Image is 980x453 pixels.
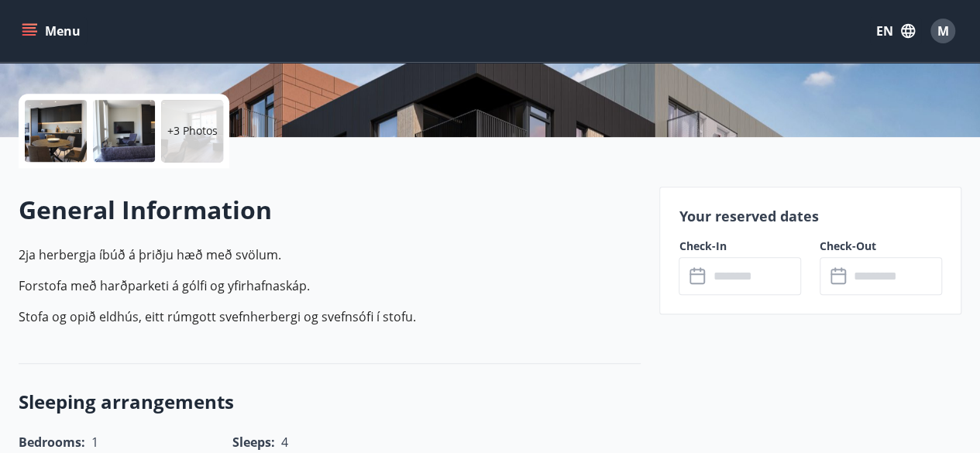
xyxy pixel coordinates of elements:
p: 2ja herbergja íbúð á þriðju hæð með svölum. [19,245,641,264]
h3: Sleeping arrangements [19,389,641,415]
button: menu [19,17,87,45]
button: EN [870,17,921,45]
p: Forstofa með harðparketi á gólfi og yfirhafnaskáp. [19,276,641,295]
p: Stofa og opið eldhús, eitt rúmgott svefnherbergi og svefnsófi í stofu. [19,307,641,326]
label: Check-Out [820,239,942,254]
span: M [937,22,949,39]
p: +3 Photos [167,123,218,139]
button: M [924,12,961,50]
label: Check-In [679,239,801,254]
p: Your reserved dates [679,206,942,226]
h2: General Information [19,193,641,227]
